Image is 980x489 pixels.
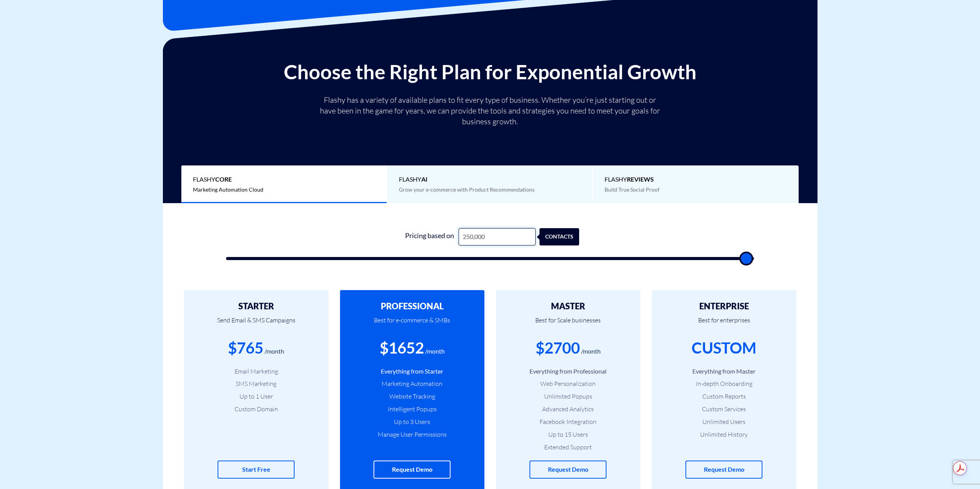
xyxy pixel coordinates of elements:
[401,228,459,245] div: Pricing based on
[352,405,473,414] li: Intelligent Popups
[508,367,629,376] li: Everything from Professional
[663,430,785,439] li: Unlimited History
[196,392,317,401] li: Up to 1 User
[352,417,473,426] li: Up to 3 Users
[265,347,284,356] div: /month
[663,311,785,337] p: Best for enterprises
[228,337,263,359] div: $765
[317,95,663,127] p: Flashy has a variety of available plans to fit every type of business. Whether you’re just starti...
[544,228,584,245] div: contacts
[196,311,317,337] p: Send Email & SMS Campaigns
[374,461,451,479] a: Request Demo
[508,311,629,337] p: Best for Scale businesses
[352,311,473,337] p: Best for e-commerce & SMBs
[663,367,785,376] li: Everything from Master
[196,405,317,414] li: Custom Domain
[508,392,629,401] li: Unlimited Popups
[605,186,660,193] span: Build True Social Proof
[169,61,812,83] h2: Choose the Right Plan for Exponential Growth
[663,417,785,426] li: Unlimited Users
[352,392,473,401] li: Website Tracking
[196,367,317,376] li: Email Marketing
[663,379,785,388] li: In-depth Onboarding
[536,337,580,359] div: $2700
[508,430,629,439] li: Up to 15 Users
[508,379,629,388] li: Web Personalization
[380,337,424,359] div: $1652
[692,337,756,359] div: CUSTOM
[196,379,317,388] li: SMS Marketing
[193,186,263,193] span: Marketing Automation Cloud
[685,461,762,479] a: Request Demo
[508,302,629,311] h2: MASTER
[215,175,232,183] b: Core
[508,443,629,452] li: Extended Support
[196,302,317,311] h2: STARTER
[425,347,445,356] div: /month
[508,417,629,426] li: Facebook Integration
[581,347,601,356] div: /month
[529,461,606,479] a: Request Demo
[399,186,534,193] span: Grow your e-commerce with Product Recommendations
[399,175,581,184] span: Flashy
[352,302,473,311] h2: PROFESSIONAL
[663,302,785,311] h2: ENTERPRISE
[352,430,473,439] li: Manage User Permissions
[193,175,375,184] span: Flashy
[605,175,787,184] span: Flashy
[627,175,654,183] b: REVIEWS
[508,405,629,414] li: Advanced Analytics
[663,405,785,414] li: Custom Services
[352,379,473,388] li: Marketing Automation
[663,392,785,401] li: Custom Reports
[218,461,295,479] a: Start Free
[421,175,427,183] b: AI
[352,367,473,376] li: Everything from Starter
